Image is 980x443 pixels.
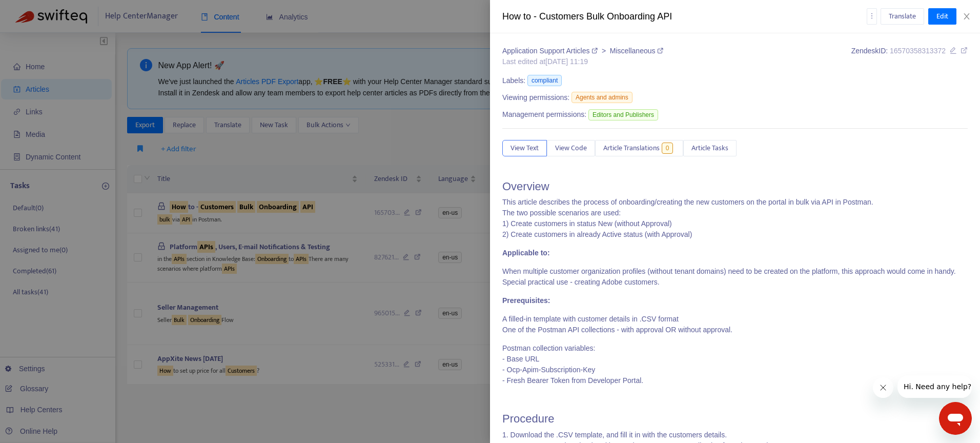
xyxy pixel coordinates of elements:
[502,46,663,56] div: >
[502,266,968,288] p: When multiple customer organization profiles (without tenant domains) need to be created on the p...
[889,11,916,22] span: Translate
[502,314,968,335] p: A filled-in template with customer details in .CSV format One of the Postman API collections - wi...
[936,11,948,22] span: Edit
[868,12,875,19] span: more
[603,143,660,154] span: Article Translations
[555,143,587,154] span: View Code
[547,140,595,156] button: View Code
[502,109,586,120] span: Management permissions:
[502,197,968,240] p: This article describes the process of onboarding/creating the new customers on the portal in bulk...
[662,143,673,154] span: 0
[527,75,562,86] span: compliant
[511,143,539,154] span: View Text
[502,412,968,426] h1: Procedure
[890,47,946,55] span: 16570358313372
[691,143,728,154] span: Article Tasks
[502,296,550,305] strong: Prerequisites:
[502,75,525,86] span: Labels:
[873,377,893,398] iframe: Close message
[502,92,569,103] span: Viewing permissions:
[867,8,877,25] button: more
[502,180,968,193] h1: Overview
[502,343,968,386] p: Postman collection variables: - Base URL - Ocp-Apim-Subscription-Key - Fresh Bearer Token from De...
[610,47,664,55] a: Miscellaneous
[502,249,550,257] strong: Applicable to:
[588,109,658,120] span: Editors and Publishers
[683,140,737,156] button: Article Tasks
[502,47,600,55] a: Application Support Articles
[502,140,547,156] button: View Text
[502,56,663,67] div: Last edited at [DATE] 11:19
[881,8,924,25] button: Translate
[928,8,956,25] button: Edit
[851,46,968,67] div: Zendesk ID:
[963,12,971,21] span: close
[571,92,632,103] span: Agents and admins
[502,10,867,24] div: How to - Customers Bulk Onboarding API
[959,12,974,22] button: Close
[939,402,972,435] iframe: Button to launch messaging window
[897,375,972,398] iframe: Message from company
[595,140,683,156] button: Article Translations0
